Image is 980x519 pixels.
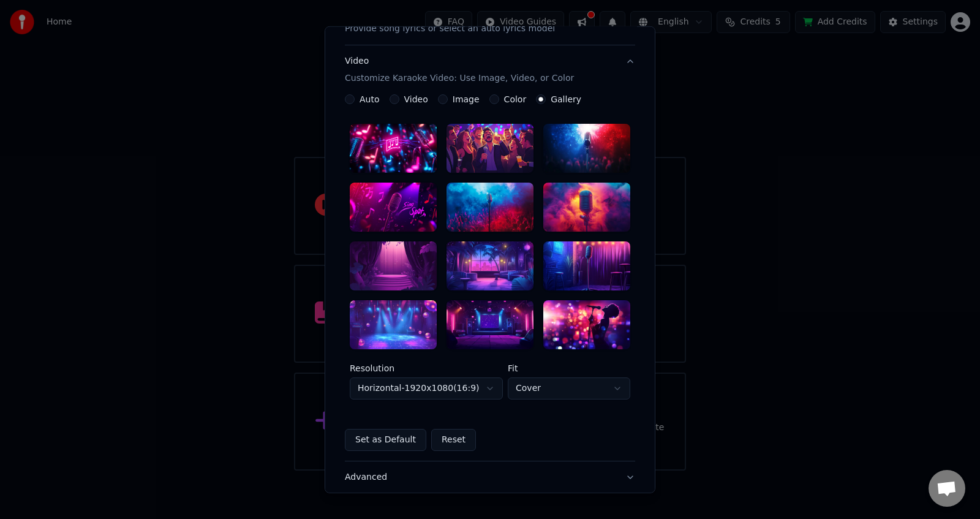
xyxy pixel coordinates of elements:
[350,364,503,373] label: Resolution
[345,461,635,493] button: Advanced
[345,23,555,35] p: Provide song lyrics or select an auto lyrics model
[551,95,581,104] label: Gallery
[453,95,480,104] label: Image
[345,45,635,94] button: VideoCustomize Karaoke Video: Use Image, Video, or Color
[345,55,574,85] div: Video
[504,95,527,104] label: Color
[404,95,428,104] label: Video
[508,364,630,373] label: Fit
[345,72,574,85] p: Customize Karaoke Video: Use Image, Video, or Color
[360,95,380,104] label: Auto
[431,429,476,451] button: Reset
[345,94,635,461] div: VideoCustomize Karaoke Video: Use Image, Video, or Color
[345,429,426,451] button: Set as Default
